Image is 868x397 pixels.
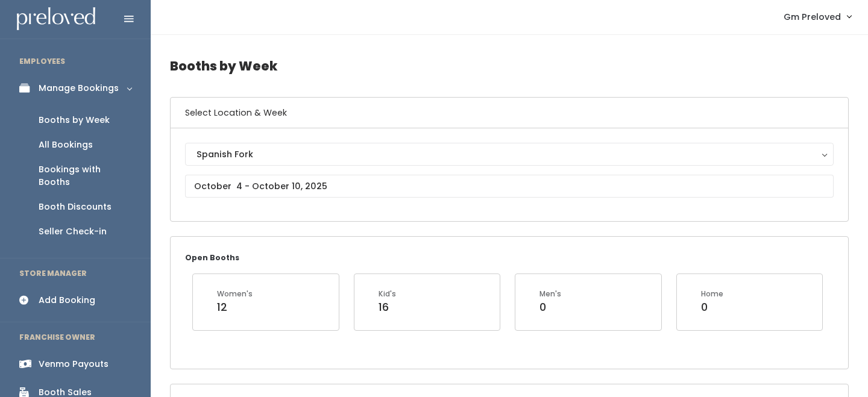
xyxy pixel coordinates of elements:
[784,10,841,23] span: Gm Preloved
[539,299,561,315] div: 0
[701,289,723,299] div: Home
[39,82,119,95] div: Manage Bookings
[197,148,822,161] div: Spanish Fork
[39,225,107,238] div: Seller Check-in
[217,289,253,299] div: Women's
[39,163,131,189] div: Bookings with Booths
[772,4,863,30] a: Gm Preloved
[171,98,848,128] h6: Select Location & Week
[185,252,239,263] small: Open Booths
[39,294,95,307] div: Add Booking
[185,175,834,198] input: October 4 - October 10, 2025
[39,139,93,151] div: All Bookings
[17,7,95,31] img: preloved logo
[539,289,561,299] div: Men's
[39,201,112,213] div: Booth Discounts
[39,114,110,127] div: Booths by Week
[217,299,253,315] div: 12
[379,289,396,299] div: Kid's
[170,49,849,83] h4: Booths by Week
[39,358,108,370] div: Venmo Payouts
[379,299,396,315] div: 16
[185,143,834,166] button: Spanish Fork
[701,299,723,315] div: 0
